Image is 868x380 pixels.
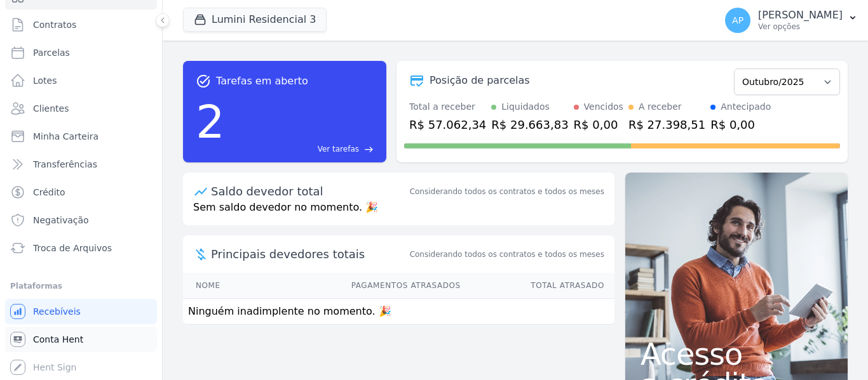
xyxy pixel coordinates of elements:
[33,74,57,87] span: Lotes
[364,145,374,154] span: east
[33,305,81,318] span: Recebíveis
[5,180,157,205] a: Crédito
[33,333,83,346] span: Conta Hent
[639,100,682,114] div: A receber
[5,327,157,352] a: Conta Hent
[33,214,89,226] span: Negativação
[758,22,843,32] p: Ver opções
[5,96,157,121] a: Clientes
[260,273,461,299] th: Pagamentos Atrasados
[410,186,604,197] div: Considerando todos os contratos e todos os meses
[33,102,69,115] span: Clientes
[196,74,211,89] span: task_alt
[5,207,157,233] a: Negativação
[33,186,65,199] span: Crédito
[5,12,157,37] a: Contratos
[33,130,98,143] span: Minha Carteira
[758,9,843,22] p: [PERSON_NAME]
[628,116,705,133] div: R$ 27.398,51
[10,278,152,294] div: Plataformas
[183,8,327,32] button: Lumini Residencial 3
[230,143,374,155] a: Ver tarefas east
[183,299,614,325] td: Ninguém inadimplente no momento. 🎉
[710,116,771,133] div: R$ 0,00
[574,116,623,133] div: R$ 0,00
[5,235,157,261] a: Troca de Arquivos
[461,273,614,299] th: Total Atrasado
[5,124,157,149] a: Minha Carteira
[5,152,157,177] a: Transferências
[409,100,486,114] div: Total a receber
[501,100,550,114] div: Liquidados
[5,40,157,65] a: Parcelas
[5,68,157,93] a: Lotes
[196,89,225,155] div: 2
[33,242,112,254] span: Troca de Arquivos
[33,46,70,59] span: Parcelas
[410,249,604,260] span: Considerando todos os contratos e todos os meses
[584,100,623,114] div: Vencidos
[732,16,743,25] span: AP
[491,116,568,133] div: R$ 29.663,83
[430,73,530,88] div: Posição de parcelas
[721,100,771,114] div: Antecipado
[183,273,260,299] th: Nome
[5,299,157,324] a: Recebíveis
[715,3,868,38] button: AP [PERSON_NAME] Ver opções
[211,246,407,263] span: Principais devedores totais
[33,18,76,31] span: Contratos
[641,339,832,369] span: Acesso
[211,183,407,200] div: Saldo devedor total
[33,158,97,171] span: Transferências
[409,116,486,133] div: R$ 57.062,34
[183,200,614,225] p: Sem saldo devedor no momento. 🎉
[216,74,308,89] span: Tarefas em aberto
[318,143,359,155] span: Ver tarefas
